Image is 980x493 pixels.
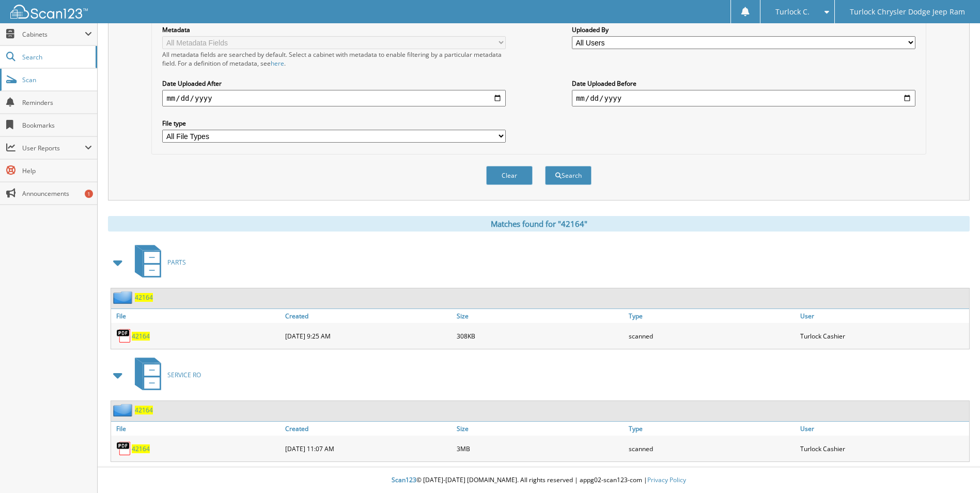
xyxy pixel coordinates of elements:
[850,9,965,15] span: Turlock Chrysler Dodge Jeep Ram
[108,216,970,232] div: Matches found for "42164"
[22,166,92,175] span: Help
[113,404,135,417] img: folder2.png
[116,328,132,344] img: PDF.png
[132,444,150,453] a: 42164
[162,25,506,34] label: Metadata
[454,422,626,436] a: Size
[162,90,506,106] input: start
[85,190,93,198] div: 1
[22,121,92,130] span: Bookmarks
[132,332,150,341] a: 42164
[775,9,810,15] span: Turlock C.
[283,422,454,436] a: Created
[647,475,686,484] a: Privacy Policy
[22,75,92,84] span: Scan
[22,30,85,39] span: Cabinets
[283,326,454,346] div: [DATE] 9:25 AM
[572,25,915,34] label: Uploaded By
[113,291,135,304] img: folder2.png
[22,98,92,107] span: Reminders
[10,5,88,19] img: scan123-logo-white.svg
[798,438,969,459] div: Turlock Cashier
[454,309,626,323] a: Size
[271,59,284,68] a: here
[626,422,798,436] a: Type
[167,371,201,379] span: SERVICE RO
[111,309,283,323] a: File
[167,258,186,267] span: PARTS
[22,144,85,152] span: User Reports
[162,50,506,68] div: All metadata fields are searched by default. Select a cabinet with metadata to enable filtering b...
[545,166,592,185] button: Search
[798,422,969,436] a: User
[111,422,283,436] a: File
[626,438,798,459] div: scanned
[22,189,92,198] span: Announcements
[928,443,980,493] iframe: Chat Widget
[283,438,454,459] div: [DATE] 11:07 AM
[454,326,626,346] div: 308KB
[22,53,90,61] span: Search
[572,79,915,88] label: Date Uploaded Before
[626,309,798,323] a: Type
[135,293,153,302] a: 42164
[572,90,915,106] input: end
[135,406,153,414] a: 42164
[116,441,132,456] img: PDF.png
[626,326,798,346] div: scanned
[162,79,506,88] label: Date Uploaded After
[162,119,506,128] label: File type
[798,309,969,323] a: User
[98,468,980,493] div: © [DATE]-[DATE] [DOMAIN_NAME]. All rights reserved | appg02-scan123-com |
[392,475,416,484] span: Scan123
[454,438,626,459] div: 3MB
[129,355,201,395] a: SERVICE RO
[129,242,186,283] a: PARTS
[798,326,969,346] div: Turlock Cashier
[283,309,454,323] a: Created
[486,166,533,185] button: Clear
